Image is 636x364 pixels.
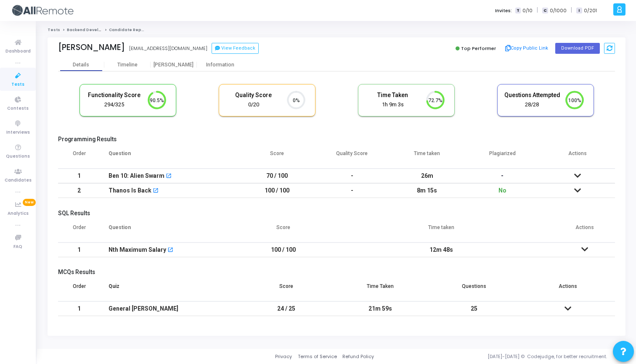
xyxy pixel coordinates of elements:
[58,219,100,243] th: Order
[503,42,551,55] button: Copy Public Link
[555,43,600,54] button: Download PDF
[495,7,512,14] label: Invites:
[58,278,100,301] th: Order
[58,210,615,217] h5: SQL Results
[333,278,427,301] th: Time Taken
[58,42,125,52] div: [PERSON_NAME]
[327,243,554,257] td: 12m 48s
[576,8,582,14] span: I
[86,101,143,109] div: 294/325
[109,302,231,316] div: General [PERSON_NAME]
[504,101,560,109] div: 28/28
[522,7,533,14] span: 0/10
[58,269,615,276] h5: MCQs Results
[58,183,100,198] td: 2
[365,92,421,99] h5: Time Taken
[315,145,390,169] th: Quality Score
[521,278,615,301] th: Actions
[58,301,100,316] td: 1
[465,145,540,169] th: Plagiarized
[239,278,333,301] th: Score
[58,136,615,143] h5: Programming Results
[390,169,465,183] td: 26m
[100,219,239,243] th: Question
[197,62,243,68] div: Information
[166,174,172,179] mat-icon: open_in_new
[167,248,173,253] mat-icon: open_in_new
[48,27,625,33] nav: breadcrumb
[5,177,32,184] span: Candidates
[542,8,548,14] span: C
[153,188,159,194] mat-icon: open_in_new
[151,62,197,68] div: [PERSON_NAME]
[239,243,327,257] td: 100 / 100
[504,92,560,99] h5: Questions Attempted
[540,145,615,169] th: Actions
[239,145,315,169] th: Score
[5,48,31,55] span: Dashboard
[239,219,327,243] th: Score
[212,43,259,54] button: View Feedback
[67,27,133,32] a: Backend Developer (C# & .Net)
[225,101,282,109] div: 0/20
[584,7,597,14] span: 0/201
[537,6,538,15] span: |
[342,302,419,316] div: 21m 59s
[239,301,333,316] td: 24 / 25
[58,145,100,169] th: Order
[239,183,315,198] td: 100 / 100
[515,8,521,14] span: T
[129,45,207,52] div: [EMAIL_ADDRESS][DOMAIN_NAME]
[73,62,89,68] div: Details
[86,92,143,99] h5: Functionality Score
[23,199,36,206] span: New
[100,145,239,169] th: Question
[427,278,521,301] th: Questions
[239,169,315,183] td: 70 / 100
[6,129,30,136] span: Interviews
[13,243,22,251] span: FAQ
[390,183,465,198] td: 8m 15s
[109,184,151,198] div: Thanos Is Back
[58,169,100,183] td: 1
[374,353,625,360] div: [DATE]-[DATE] © Codejudge, for better recruitment.
[555,219,615,243] th: Actions
[109,169,164,183] div: Ben 10: Alien Swarm
[11,81,24,88] span: Tests
[550,7,567,14] span: 0/1000
[327,219,554,243] th: Time taken
[7,105,29,112] span: Contests
[109,243,166,257] div: Nth Maximum Salary
[315,183,390,198] td: -
[225,92,282,99] h5: Quality Score
[498,187,506,194] span: No
[427,301,521,316] td: 25
[365,101,421,109] div: 1h 9m 3s
[501,172,503,179] span: -
[275,353,292,360] a: Privacy
[48,27,60,32] a: Tests
[11,2,74,19] img: logo
[100,278,239,301] th: Quiz
[6,153,30,160] span: Questions
[109,27,148,32] span: Candidate Report
[315,169,390,183] td: -
[390,145,465,169] th: Time taken
[298,353,337,360] a: Terms of Service
[571,6,572,15] span: |
[8,210,29,217] span: Analytics
[117,62,138,68] div: Timeline
[58,243,100,257] td: 1
[461,45,496,52] span: Top Performer
[342,353,374,360] a: Refund Policy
